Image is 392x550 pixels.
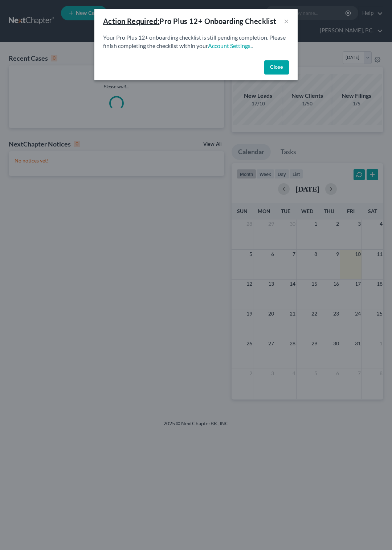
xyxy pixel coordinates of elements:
[103,16,277,26] div: Pro Plus 12+ Onboarding Checklist
[103,17,159,25] u: Action Required:
[103,33,289,50] p: Your Pro Plus 12+ onboarding checklist is still pending completion. Please finish completing the ...
[284,17,289,25] button: ×
[208,42,252,49] a: Account Settings.
[264,60,289,75] button: Close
